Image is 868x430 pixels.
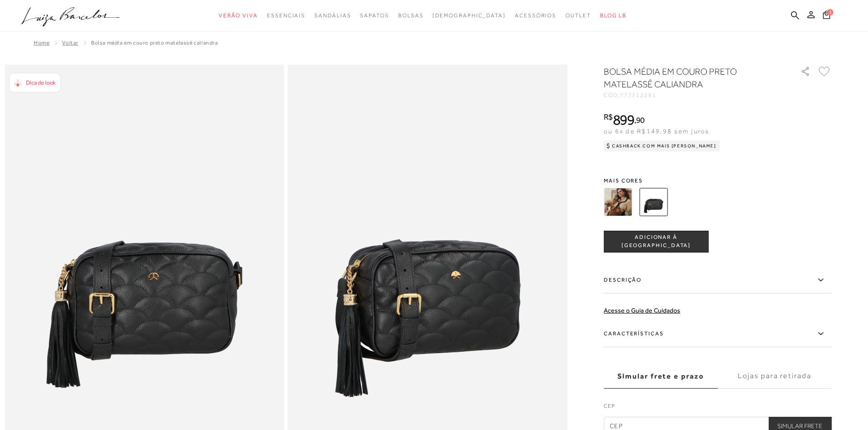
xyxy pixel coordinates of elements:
[604,188,632,216] img: BOLSA MÉDIA EM COURO CARAMELO MATELASSÊ CALIANDRA
[267,12,305,19] span: Essenciais
[360,7,389,24] a: categoryNavScreenReaderText
[432,7,506,24] a: noSubCategoriesText
[604,127,709,135] span: ou 6x de R$149,98 sem juros
[62,40,78,46] a: Voltar
[34,40,49,46] a: Home
[620,92,657,98] span: 777712581
[267,7,305,24] a: categoryNavScreenReaderText
[639,188,668,216] img: BOLSA MÉDIA EM COURO PRETO MATELASSÊ CALIANDRA
[398,12,424,19] span: Bolsas
[515,7,556,24] a: categoryNavScreenReaderText
[398,7,424,24] a: categoryNavScreenReaderText
[636,115,645,125] span: 90
[604,141,720,152] div: Cashback com Mais [PERSON_NAME]
[613,111,634,128] span: 899
[219,12,258,19] span: Verão Viva
[600,7,627,24] a: BLOG LB
[634,116,645,124] i: ,
[565,7,591,24] a: categoryNavScreenReaderText
[604,321,832,347] label: Características
[604,267,832,293] label: Descrição
[565,12,591,19] span: Outlet
[604,307,680,314] a: Acesse o Guia de Cuidados
[26,79,56,86] span: Dica de look
[604,402,832,415] label: CEP
[314,7,351,24] a: categoryNavScreenReaderText
[219,7,258,24] a: categoryNavScreenReaderText
[820,10,833,22] button: 1
[718,364,832,389] label: Lojas para retirada
[515,12,556,19] span: Acessórios
[604,231,709,253] button: ADICIONAR À [GEOGRAPHIC_DATA]
[600,12,627,19] span: BLOG LB
[827,9,833,15] span: 1
[604,178,832,183] span: Mais cores
[314,12,351,19] span: Sandálias
[360,12,389,19] span: Sapatos
[432,12,506,19] span: [DEMOGRAPHIC_DATA]
[604,364,718,389] label: Simular frete e prazo
[604,113,613,121] i: R$
[604,65,775,91] h1: BOLSA MÉDIA EM COURO PRETO MATELASSÊ CALIANDRA
[604,92,786,98] div: CÓD:
[604,233,708,249] span: ADICIONAR À [GEOGRAPHIC_DATA]
[91,40,218,46] span: BOLSA MÉDIA EM COURO PRETO MATELASSÊ CALIANDRA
